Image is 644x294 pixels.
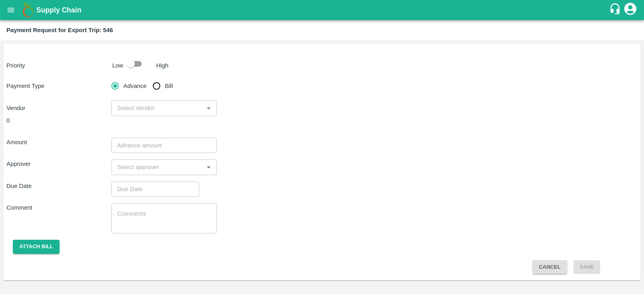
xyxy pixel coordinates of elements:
input: Choose date [111,182,194,197]
input: Select Vendor [114,103,201,113]
a: Supply Chain [36,4,609,16]
button: Cancel [533,260,567,274]
div: customer-support [609,3,623,17]
b: Payment Request for Export Trip: 546 [6,27,113,33]
span: Advance [124,82,147,90]
p: Due Date [6,182,111,190]
button: Open [203,103,214,113]
input: Select approver [114,162,201,172]
button: Attach bill [13,240,60,254]
button: Open [203,162,214,172]
span: Bill [165,82,173,90]
p: High [156,61,169,70]
b: Supply Chain [36,6,81,14]
p: Payment Type [6,82,111,90]
p: Priority [6,61,109,70]
div: 0 [6,116,427,125]
p: Comment [6,203,111,212]
img: logo [20,2,36,18]
p: Vendor [6,104,111,112]
p: Amount [6,138,111,147]
p: Approver [6,159,111,168]
p: Low [112,61,123,70]
button: open drawer [2,1,20,19]
input: Advance amount [111,138,217,153]
div: account of current user [623,2,638,18]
